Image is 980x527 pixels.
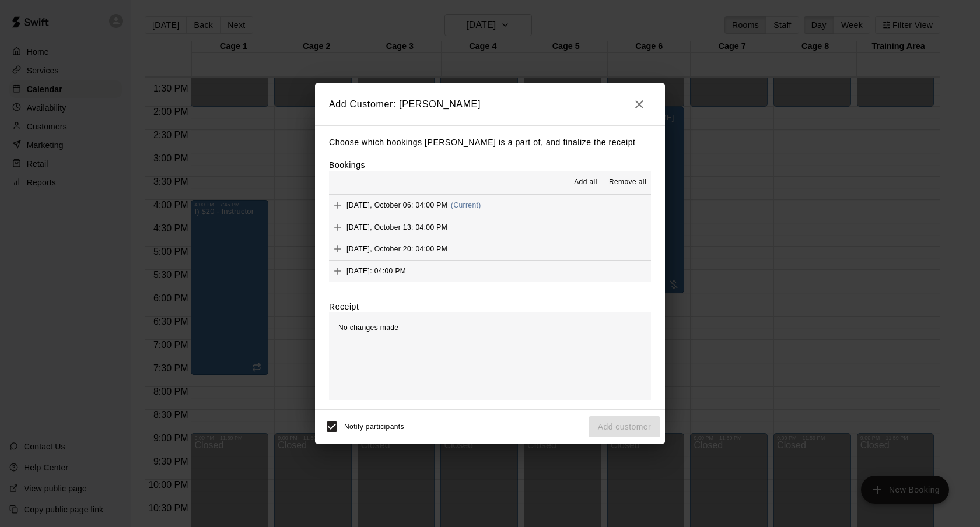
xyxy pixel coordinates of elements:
[451,201,481,209] span: (Current)
[329,160,365,170] label: Bookings
[574,177,597,188] span: Add all
[346,267,406,275] span: [DATE]: 04:00 PM
[329,195,651,216] button: Add[DATE], October 06: 04:00 PM(Current)
[315,83,665,125] h2: Add Customer: [PERSON_NAME]
[329,301,359,312] label: Receipt
[329,266,346,275] span: Add
[329,222,346,231] span: Add
[329,201,346,209] span: Add
[567,173,604,192] button: Add all
[346,201,447,209] span: [DATE], October 06: 04:00 PM
[329,216,651,238] button: Add[DATE], October 13: 04:00 PM
[329,135,651,150] p: Choose which bookings [PERSON_NAME] is a part of, and finalize the receipt
[344,423,404,431] span: Notify participants
[346,223,447,231] span: [DATE], October 13: 04:00 PM
[338,324,398,332] span: No changes made
[609,177,646,188] span: Remove all
[604,173,651,192] button: Remove all
[329,238,651,260] button: Add[DATE], October 20: 04:00 PM
[329,244,346,253] span: Add
[346,245,447,253] span: [DATE], October 20: 04:00 PM
[329,261,651,282] button: Add[DATE]: 04:00 PM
